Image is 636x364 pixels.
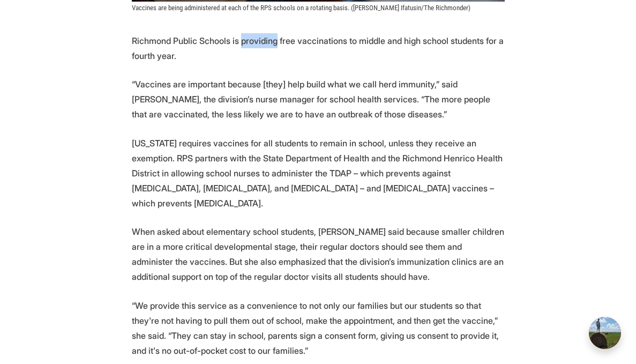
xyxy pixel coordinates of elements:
span: Vaccines are being administered at each of the RPS schools on a rotating basis. ([PERSON_NAME] If... [132,4,470,12]
iframe: portal-trigger [580,311,636,364]
p: [US_STATE] requires vaccines for all students to remain in school, unless they receive an exempti... [132,136,505,211]
p: “Vaccines are important because [they] help build what we call herd immunity,” said [PERSON_NAME]... [132,77,505,122]
p: When asked about elementary school students, [PERSON_NAME] said because smaller children are in a... [132,224,505,284]
p: “We provide this service as a convenience to not only our families but our students so that they'... [132,298,505,358]
p: Richmond Public Schools is providing free vaccinations to middle and high school students for a f... [132,33,505,63]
